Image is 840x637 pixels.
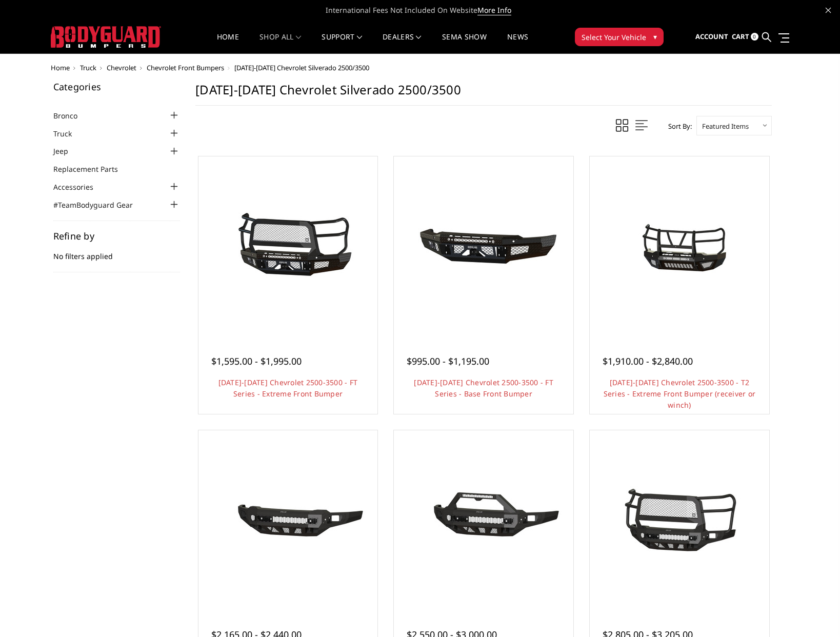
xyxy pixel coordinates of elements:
a: 2024-2025 Chevrolet 2500-3500 - FT Series - Base Front Bumper 2024-2025 Chevrolet 2500-3500 - FT ... [396,159,571,333]
span: 0 [751,33,758,41]
a: Jeep [53,146,81,156]
a: #TeamBodyguard Gear [53,200,146,210]
img: 2024-2025 Chevrolet 2500-3500 - Freedom Series - Sport Front Bumper (non-winch) [402,482,566,559]
a: Home [217,33,239,53]
span: $1,910.00 - $2,840.00 [603,355,693,367]
a: shop all [259,33,301,53]
a: 2024-2025 Chevrolet 2500-3500 - Freedom Series - Extreme Front Bumper [592,433,767,607]
a: 2024-2025 Chevrolet 2500-3500 - Freedom Series - Sport Front Bumper (non-winch) [396,433,571,607]
a: Chevrolet Front Bumpers [147,63,224,72]
a: Chevrolet [107,63,136,72]
h1: [DATE]-[DATE] Chevrolet Silverado 2500/3500 [195,82,772,106]
a: Replacement Parts [53,164,131,174]
a: Truck [80,63,96,72]
a: [DATE]-[DATE] Chevrolet 2500-3500 - T2 Series - Extreme Front Bumper (receiver or winch) [604,377,756,410]
img: BODYGUARD BUMPERS [51,26,161,48]
span: ▾ [653,31,657,42]
a: Truck [53,128,85,139]
a: Cart 0 [732,23,758,51]
a: Bronco [53,110,90,121]
a: More Info [477,5,511,15]
a: SEMA Show [442,33,487,53]
a: 2024-2025 Chevrolet 2500-3500 - T2 Series - Extreme Front Bumper (receiver or winch) 2024-2025 Ch... [592,159,767,333]
h5: Refine by [53,231,181,241]
img: 2024-2025 Chevrolet 2500-3500 - Freedom Series - Extreme Front Bumper [597,482,762,559]
span: Cart [732,32,749,41]
img: 2024-2025 Chevrolet 2500-3500 - Freedom Series - Base Front Bumper (non-winch) [206,482,370,559]
a: Accessories [53,182,106,192]
a: Home [51,63,70,72]
a: [DATE]-[DATE] Chevrolet 2500-3500 - FT Series - Base Front Bumper [414,377,553,399]
a: News [507,33,528,53]
a: Dealers [383,33,422,53]
button: Select Your Vehicle [575,28,664,46]
a: [DATE]-[DATE] Chevrolet 2500-3500 - FT Series - Extreme Front Bumper [218,377,358,399]
span: [DATE]-[DATE] Chevrolet Silverado 2500/3500 [234,63,369,72]
a: Support [322,33,362,53]
span: $995.00 - $1,195.00 [407,355,489,367]
span: $1,595.00 - $1,995.00 [211,355,302,367]
a: Account [695,23,728,51]
span: Select Your Vehicle [582,32,646,43]
label: Sort By: [663,118,692,134]
span: Account [695,32,728,41]
a: 2024-2025 Chevrolet 2500-3500 - FT Series - Extreme Front Bumper 2024-2025 Chevrolet 2500-3500 - ... [201,159,375,333]
div: No filters applied [53,231,181,272]
a: 2024-2025 Chevrolet 2500-3500 - Freedom Series - Base Front Bumper (non-winch) [201,433,375,607]
h5: Categories [53,82,181,91]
